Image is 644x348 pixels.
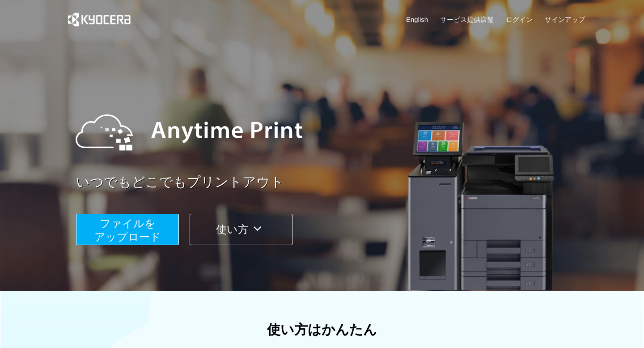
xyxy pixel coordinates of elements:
[406,15,428,24] a: English
[190,214,292,245] button: 使い方
[545,15,585,24] a: サインアップ
[94,217,161,243] span: ファイルを ​​アップロード
[440,15,494,24] a: サービス提供店舗
[76,173,590,192] a: いつでもどこでもプリントアウト
[506,15,533,24] a: ログイン
[76,214,179,245] button: ファイルを​​アップロード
